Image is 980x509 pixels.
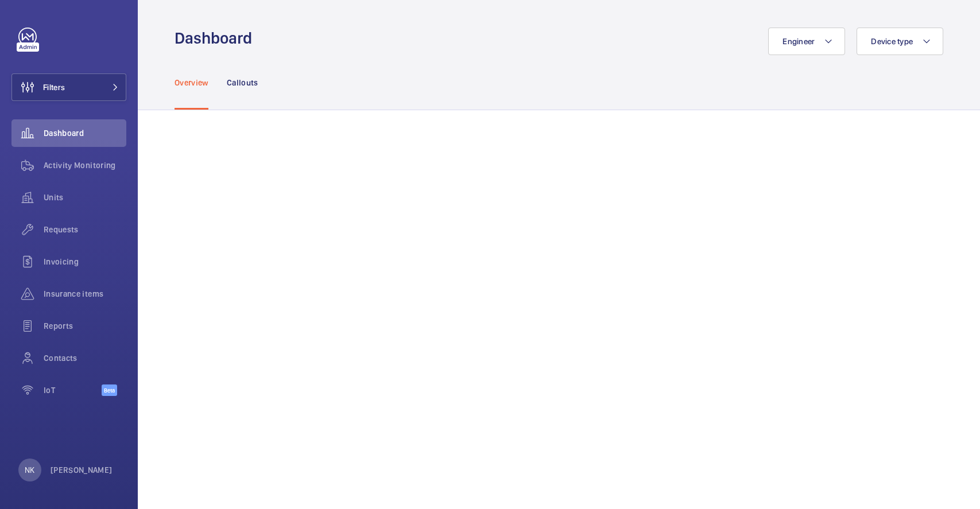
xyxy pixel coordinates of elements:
[44,160,126,171] span: Activity Monitoring
[44,320,126,332] span: Reports
[44,224,126,235] span: Requests
[44,288,126,300] span: Insurance items
[43,81,65,93] span: Filters
[857,28,943,55] button: Device type
[44,352,126,364] span: Contacts
[783,37,815,46] span: Engineer
[44,192,126,203] span: Units
[44,384,102,396] span: IoT
[11,73,126,101] button: Filters
[44,127,126,139] span: Dashboard
[175,28,259,49] h1: Dashboard
[175,77,208,88] p: Overview
[51,464,113,476] p: [PERSON_NAME]
[44,256,126,267] span: Invoicing
[227,77,258,88] p: Callouts
[768,28,845,55] button: Engineer
[102,384,117,396] span: Beta
[25,464,34,476] p: NK
[871,37,913,46] span: Device type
